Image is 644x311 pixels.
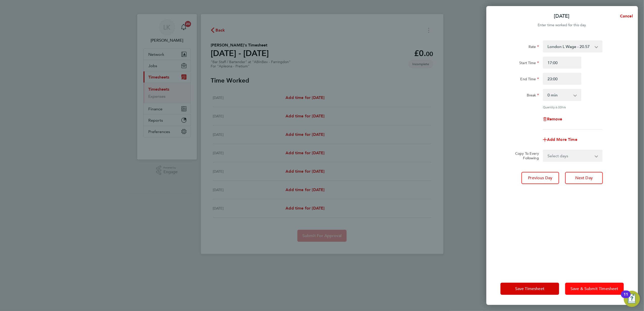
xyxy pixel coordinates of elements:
[486,22,638,28] div: Enter time worked for this day.
[515,286,544,291] span: Save Timesheet
[547,137,577,142] span: Add More Time
[521,172,559,184] button: Previous Day
[565,283,624,295] button: Save & Submit Timesheet
[529,44,539,50] label: Rate
[565,172,603,184] button: Next Day
[547,117,562,121] span: Remove
[500,283,559,295] button: Save Timesheet
[556,105,562,109] span: 6.00
[554,13,570,20] p: [DATE]
[612,11,638,21] button: Cancel
[570,286,618,291] span: Save & Submit Timesheet
[543,117,562,121] button: Remove
[511,151,539,160] label: Copy To Every Following
[543,105,603,109] div: Quantity: hrs
[543,73,581,85] input: E.g. 18:00
[527,93,539,99] label: Break
[624,294,628,301] div: 11
[519,61,539,67] label: Start Time
[543,138,577,142] button: Add More Time
[528,175,553,180] span: Previous Day
[520,77,539,83] label: End Time
[575,175,593,180] span: Next Day
[543,57,581,69] input: E.g. 08:00
[618,14,633,18] span: Cancel
[624,291,640,307] button: Open Resource Center, 11 new notifications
